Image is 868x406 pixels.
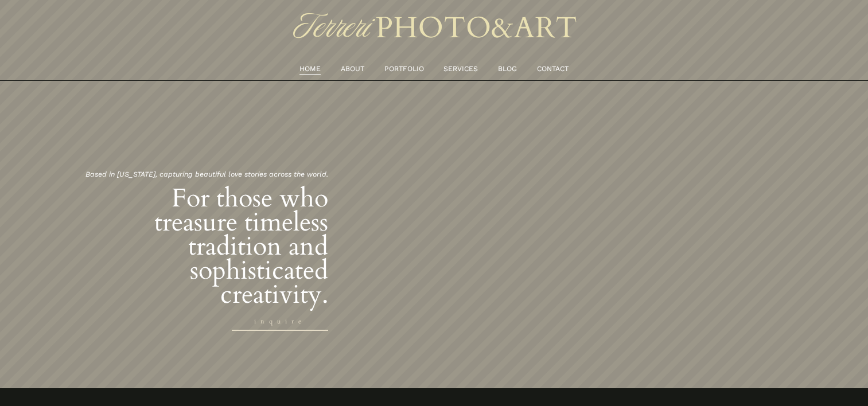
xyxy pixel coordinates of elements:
[95,186,328,307] h2: For those who treasure timeless tradition and sophisticated creativity.
[85,170,328,178] em: Based in [US_STATE], capturing beautiful love stories across the world.
[498,63,517,75] a: BLOG
[537,63,569,75] a: CONTACT
[443,63,478,75] a: SERVICES
[291,6,578,49] img: TERRERI PHOTO &amp; ART
[299,63,321,75] a: HOME
[341,63,364,75] a: ABOUT
[384,63,424,75] a: PORTFOLIO
[232,314,328,331] a: inquire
